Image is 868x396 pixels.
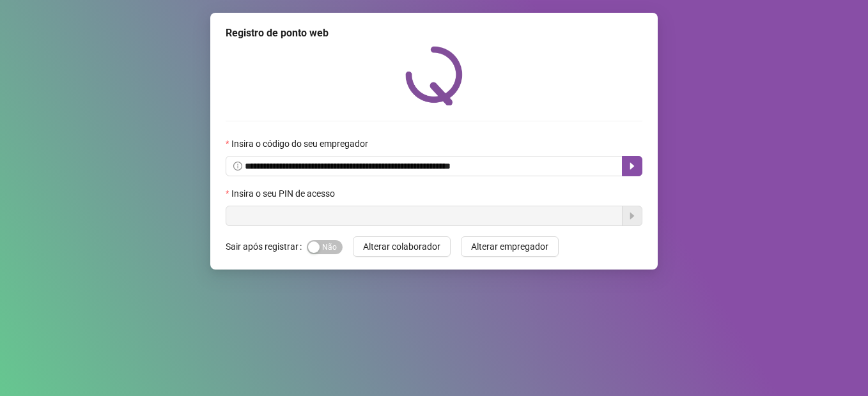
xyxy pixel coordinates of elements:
span: Alterar colaborador [363,240,440,254]
button: Alterar colaborador [353,236,451,257]
button: Alterar empregador [461,236,559,257]
img: QRPoint [405,46,463,105]
label: Insira o código do seu empregador [226,137,376,151]
span: caret-right [627,161,637,171]
label: Insira o seu PIN de acesso [226,187,343,201]
span: Alterar empregador [471,240,548,254]
div: Registro de ponto web [226,26,642,41]
span: info-circle [233,162,242,171]
label: Sair após registrar [226,236,307,257]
